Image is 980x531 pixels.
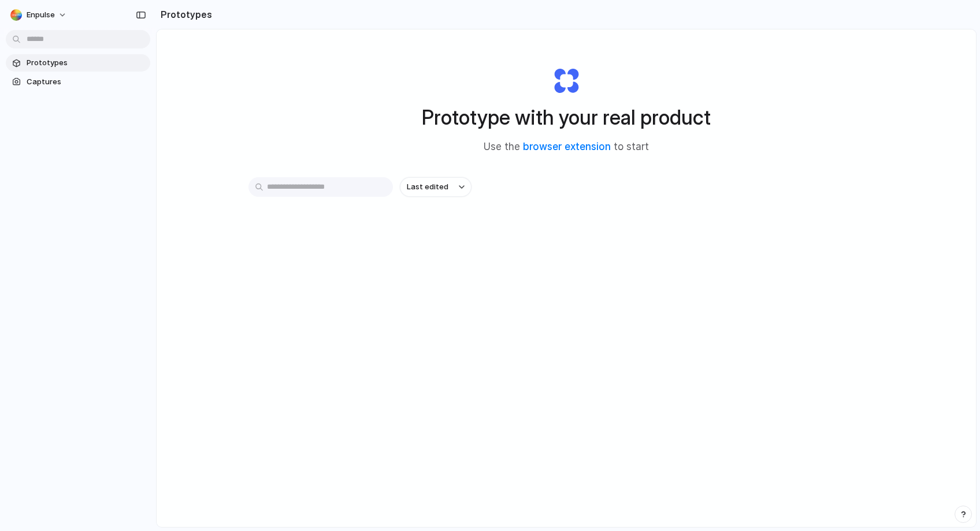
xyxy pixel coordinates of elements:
button: Enpulse [6,6,73,24]
button: Last edited [400,177,472,197]
h2: Prototypes [156,8,212,21]
span: Captures [27,76,146,88]
span: Last edited [407,181,448,193]
a: browser extension [523,141,611,152]
a: Captures [6,73,150,91]
h1: Prototype with your real product [422,102,711,133]
span: Use the to start [484,140,649,155]
span: Enpulse [27,9,55,21]
span: Prototypes [27,57,146,69]
a: Prototypes [6,54,150,72]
